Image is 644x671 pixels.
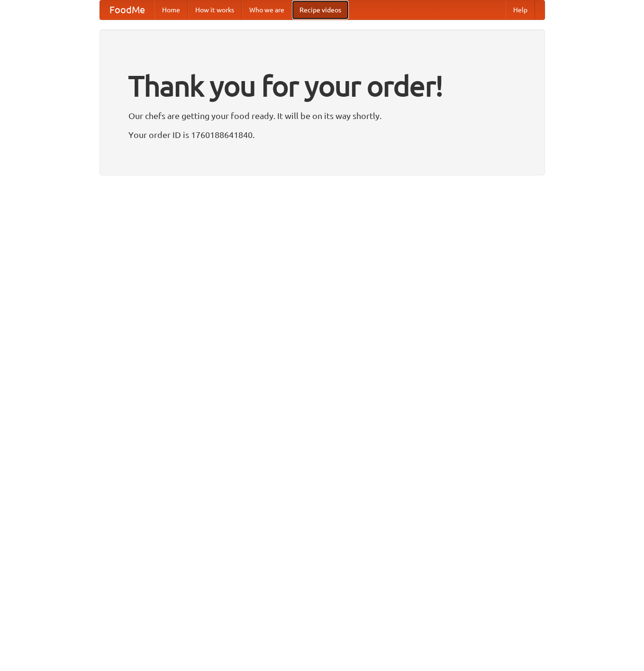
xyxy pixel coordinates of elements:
[154,0,188,19] a: Home
[128,63,516,109] h1: Thank you for your order!
[128,128,516,142] p: Your order ID is 1760188641840.
[188,0,242,19] a: How it works
[292,0,349,19] a: Recipe videos
[506,0,535,19] a: Help
[100,0,154,19] a: FoodMe
[242,0,292,19] a: Who we are
[128,109,516,123] p: Our chefs are getting your food ready. It will be on its way shortly.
